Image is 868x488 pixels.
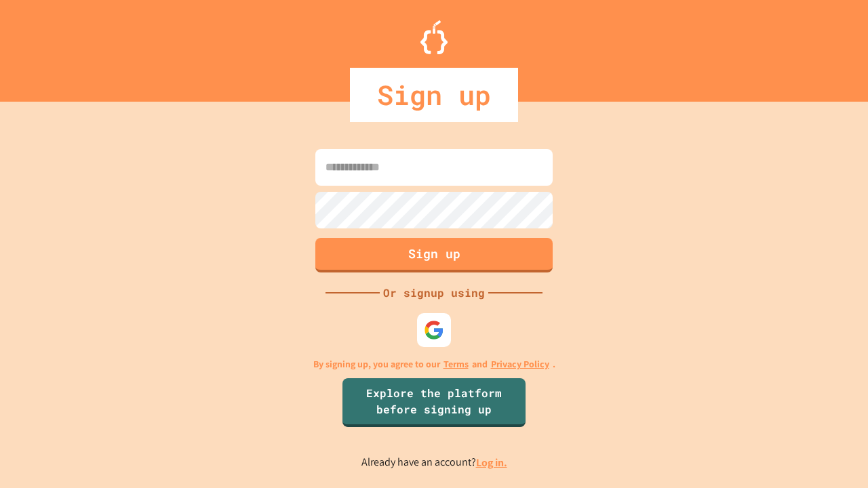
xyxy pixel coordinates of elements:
[443,357,469,371] a: Terms
[342,378,526,427] a: Explore the platform before signing up
[380,285,488,301] div: Or signup using
[313,357,555,371] p: By signing up, you agree to our and .
[315,238,553,272] button: Sign up
[361,454,507,471] p: Already have an account?
[350,68,518,122] div: Sign up
[424,320,444,340] img: google-icon.svg
[476,455,507,470] a: Log in.
[420,20,448,54] img: Logo.svg
[491,357,549,371] a: Privacy Policy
